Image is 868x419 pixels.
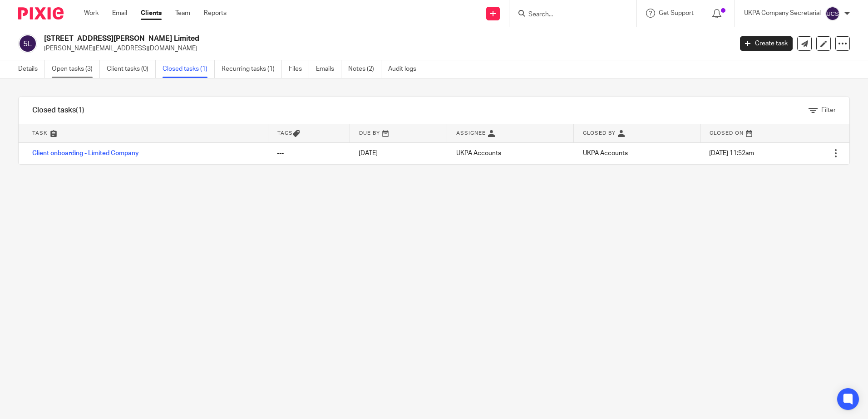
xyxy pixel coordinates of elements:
[141,9,162,18] a: Clients
[528,11,609,19] input: Search
[222,60,282,78] a: Recurring tasks (1)
[44,44,726,53] p: [PERSON_NAME][EMAIL_ADDRESS][DOMAIN_NAME]
[348,60,381,78] a: Notes (2)
[18,60,45,78] a: Details
[163,60,215,78] a: Closed tasks (1)
[388,60,423,78] a: Audit logs
[447,142,574,164] td: UKPA Accounts
[289,60,309,78] a: Files
[277,149,340,158] div: ---
[18,7,64,19] img: Pixie
[107,60,156,78] a: Client tasks (0)
[175,9,190,18] a: Team
[744,9,821,18] p: UKPA Company Secretarial
[18,34,37,53] img: svg%3E
[76,107,84,114] span: (1)
[825,6,840,21] img: svg%3E
[821,107,836,113] span: Filter
[709,150,754,156] span: [DATE] 11:52am
[583,150,628,156] span: UKPA Accounts
[268,124,350,142] th: Tags
[84,9,99,18] a: Work
[32,150,139,156] a: Client onboarding - Limited Company
[44,34,590,44] h2: [STREET_ADDRESS][PERSON_NAME] Limited
[112,9,127,18] a: Email
[659,10,694,16] span: Get Support
[350,142,447,164] td: [DATE]
[316,60,341,78] a: Emails
[204,9,227,18] a: Reports
[740,36,793,51] a: Create task
[32,106,84,115] h1: Closed tasks
[52,60,100,78] a: Open tasks (3)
